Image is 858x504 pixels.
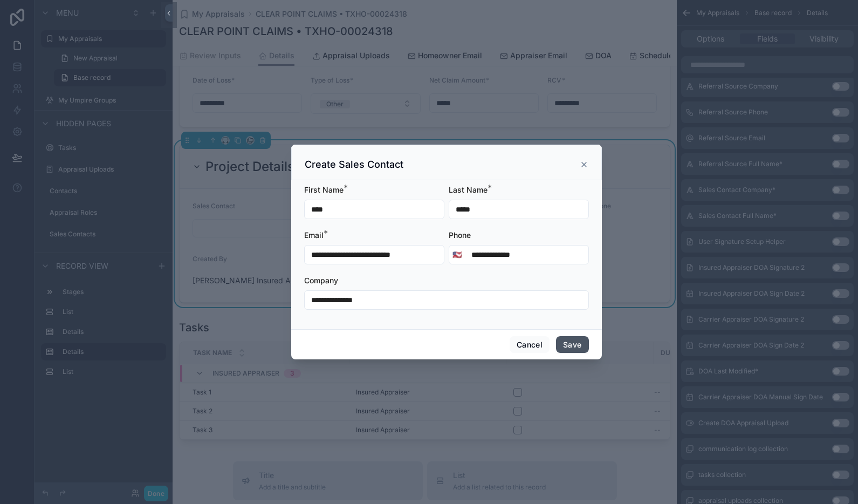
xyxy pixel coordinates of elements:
[304,185,344,194] span: First Name
[449,245,465,264] button: Select Button
[449,230,471,240] span: Phone
[304,276,338,285] span: Company
[510,336,550,353] button: Cancel
[449,185,488,194] span: Last Name
[304,230,324,240] span: Email
[556,336,588,353] button: Save
[452,249,462,260] span: 🇺🇸
[305,158,403,171] h3: Create Sales Contact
